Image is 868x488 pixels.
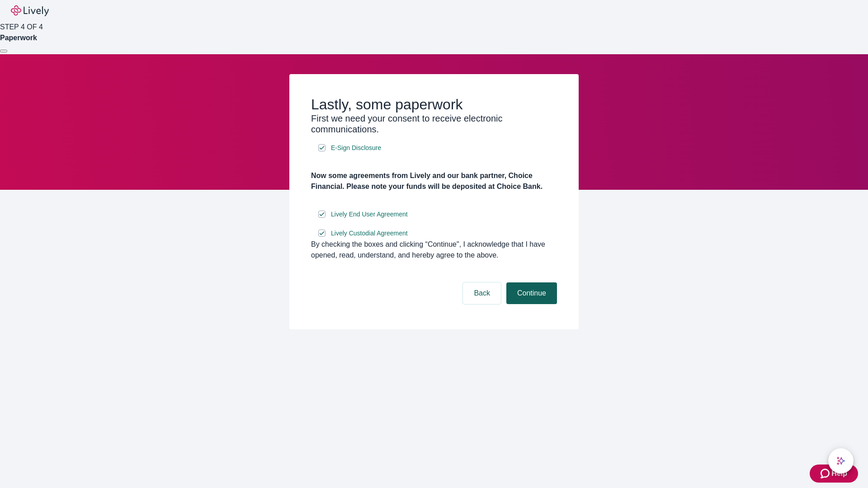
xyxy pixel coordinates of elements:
[329,209,410,220] a: e-sign disclosure document
[329,142,383,154] a: e-sign disclosure document
[821,468,831,479] svg: Zendesk support icon
[831,468,847,479] span: Help
[331,229,408,238] span: Lively Custodial Agreement
[331,210,408,219] span: Lively End User Agreement
[311,170,557,192] h4: Now some agreements from Lively and our bank partner, Choice Financial. Please note your funds wi...
[311,239,557,261] div: By checking the boxes and clicking “Continue", I acknowledge that I have opened, read, understand...
[810,465,858,483] button: Zendesk support iconHelp
[828,448,854,474] button: chat
[329,228,410,239] a: e-sign disclosure document
[836,456,845,465] svg: Lively AI Assistant
[311,96,557,113] h2: Lastly, some paperwork
[11,5,49,16] img: Lively
[463,282,501,304] button: Back
[331,143,381,153] span: E-Sign Disclosure
[311,113,557,135] h3: First we need your consent to receive electronic communications.
[506,282,557,304] button: Continue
